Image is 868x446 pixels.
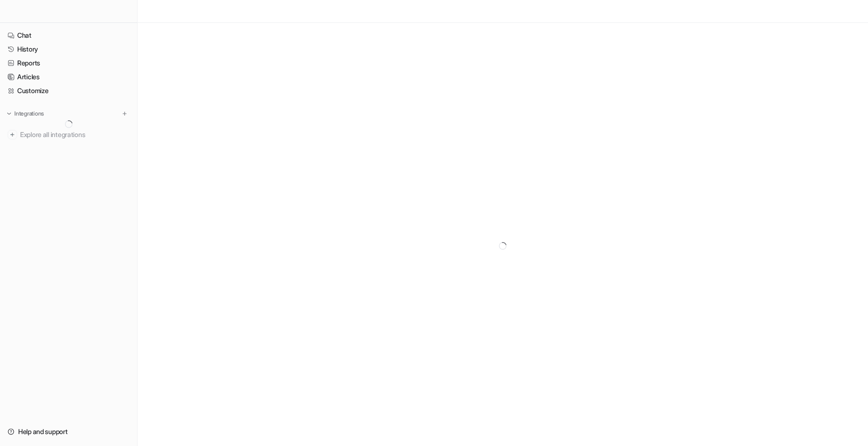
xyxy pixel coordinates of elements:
a: Customize [4,84,133,97]
img: explore all integrations [8,130,17,139]
a: Articles [4,70,133,84]
a: Reports [4,56,133,70]
img: expand menu [6,110,12,117]
a: Help and support [4,425,133,438]
a: History [4,42,133,56]
span: Explore all integrations [20,127,129,142]
img: menu_add.svg [121,110,128,117]
button: Integrations [4,109,47,118]
a: Chat [4,29,133,42]
p: Integrations [14,110,44,117]
a: Explore all integrations [4,128,133,141]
